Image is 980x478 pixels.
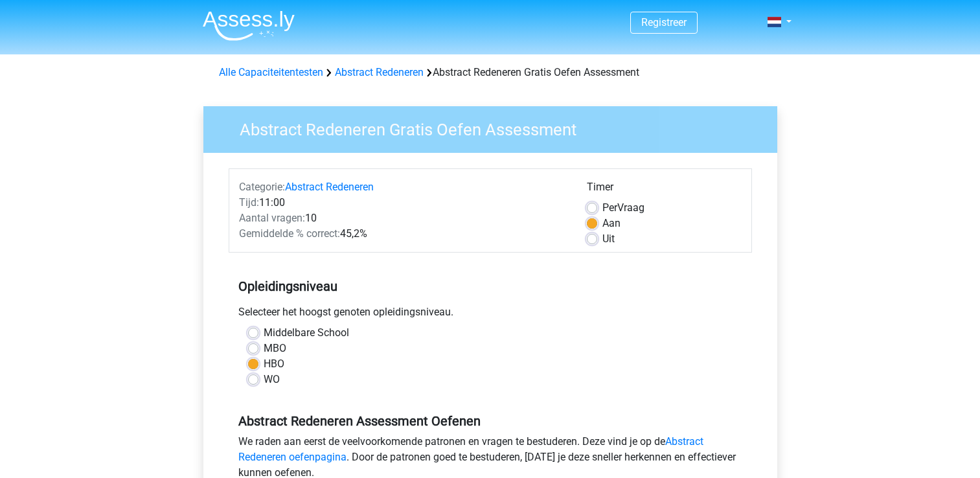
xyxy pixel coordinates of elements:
[229,226,577,242] div: 45,2%
[602,216,621,231] label: Aan
[641,16,687,28] a: Registreer
[229,195,577,211] div: 11:00
[203,10,295,41] img: Assessly
[335,66,424,78] a: Abstract Redeneren
[229,211,577,226] div: 10
[264,325,349,341] label: Middelbare School
[587,179,742,200] div: Timer
[239,196,259,209] span: Tijd:
[229,304,752,325] div: Selecteer het hoogst genoten opleidingsniveau.
[264,372,280,387] label: WO
[602,201,617,214] span: Per
[264,341,286,356] label: MBO
[224,115,768,140] h3: Abstract Redeneren Gratis Oefen Assessment
[285,181,374,193] a: Abstract Redeneren
[238,273,742,299] h5: Opleidingsniveau
[239,227,340,240] span: Gemiddelde % correct:
[264,356,284,372] label: HBO
[602,200,644,216] label: Vraag
[238,413,742,429] h5: Abstract Redeneren Assessment Oefenen
[239,212,305,224] span: Aantal vragen:
[219,66,323,78] a: Alle Capaciteitentesten
[602,231,615,247] label: Uit
[239,181,285,193] span: Categorie:
[214,65,767,80] div: Abstract Redeneren Gratis Oefen Assessment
